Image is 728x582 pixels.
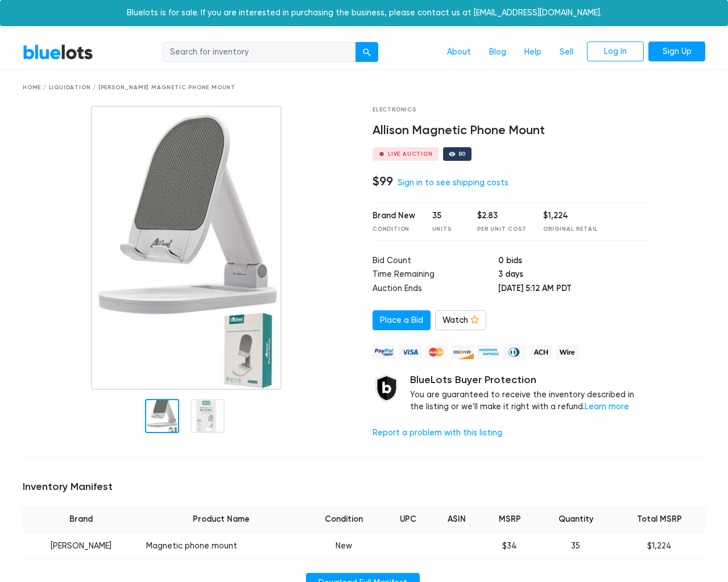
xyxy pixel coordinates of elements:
div: Live Auction [388,151,433,157]
td: $1,224 [614,533,705,559]
td: 3 days [498,268,647,282]
div: Electronics [373,106,647,114]
div: Home / Liquidation / [PERSON_NAME] Magnetic Phone Mount [23,84,705,92]
div: 35 [432,210,461,222]
h5: Inventory Manifest [23,481,705,493]
div: $2.83 [477,210,526,222]
td: 35 [537,533,613,559]
img: mastercard-42073d1d8d11d6635de4c079ffdb20a4f30a903dc55d1612383a1b395dd17f39.png [425,345,448,359]
td: New [303,533,384,559]
a: Learn more [585,402,629,411]
div: Condition [373,225,415,234]
h5: BlueLots Buyer Protection [410,374,647,386]
th: ASIN [432,506,482,533]
img: american_express-ae2a9f97a040b4b41f6397f7637041a5861d5f99d0716c09922aba4e24c8547d.png [477,345,500,359]
div: Units [432,225,461,234]
img: discover-82be18ecfda2d062aad2762c1ca80e2d36a4073d45c9e0ffae68cd515fbd3d32.png [451,345,474,359]
th: Condition [303,506,384,533]
th: Brand [23,506,139,533]
a: Place a Bid [373,310,431,331]
img: ach-b7992fed28a4f97f893c574229be66187b9afb3f1a8d16a4691d3d3140a8ab00.png [530,345,552,359]
div: Original Retail [543,225,598,234]
a: Blog [480,41,515,63]
td: $34 [482,533,538,559]
img: diners_club-c48f30131b33b1bb0e5d0e2dbd43a8bea4cb12cb2961413e2f4250e06c020426.png [503,345,526,359]
a: Watch [435,310,486,331]
th: Product Name [139,506,303,533]
div: Brand New [373,210,415,222]
input: Search for inventory [163,42,356,63]
div: You are guaranteed to receive the inventory described in the listing or we'll make it right with ... [410,374,647,413]
img: wire-908396882fe19aaaffefbd8e17b12f2f29708bd78693273c0e28e3a24408487f.png [556,345,578,359]
th: MSRP [482,506,538,533]
img: buyer_protection_shield-3b65640a83011c7d3ede35a8e5a80bfdfaa6a97447f0071c1475b91a4b0b3d01.png [373,374,401,402]
h4: $99 [373,174,393,189]
a: About [438,41,480,63]
td: Time Remaining [373,268,498,282]
div: $1,224 [543,210,598,222]
th: UPC [384,506,432,533]
th: Quantity [537,506,613,533]
td: 0 bids [498,255,647,269]
a: Report a problem with this listing [373,428,502,438]
a: Sell [551,41,582,63]
img: visa-79caf175f036a155110d1892330093d4c38f53c55c9ec9e2c3a54a56571784bb.png [399,345,421,359]
th: Total MSRP [614,506,705,533]
td: Magnetic phone mount [139,533,303,559]
a: Sign Up [648,41,705,62]
img: paypal_credit-80455e56f6e1299e8d57f40c0dcee7b8cd4ae79b9eccbfc37e2480457ba36de9.png [373,345,395,359]
td: [DATE] 5:12 AM PDT [498,282,647,297]
h4: Allison Magnetic Phone Mount [373,123,647,138]
a: Sign in to see shipping costs [398,178,508,188]
td: Bid Count [373,255,498,269]
td: [PERSON_NAME] [23,533,139,559]
div: 80 [458,151,466,157]
td: Auction Ends [373,282,498,297]
a: BlueLots [23,44,93,60]
div: Per Unit Cost [477,225,526,234]
a: Log In [587,41,644,62]
a: Help [515,41,551,63]
img: 81437034-3a6d-4bac-a161-0d2d1e23dc32-1756129420.jpg [91,106,281,390]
